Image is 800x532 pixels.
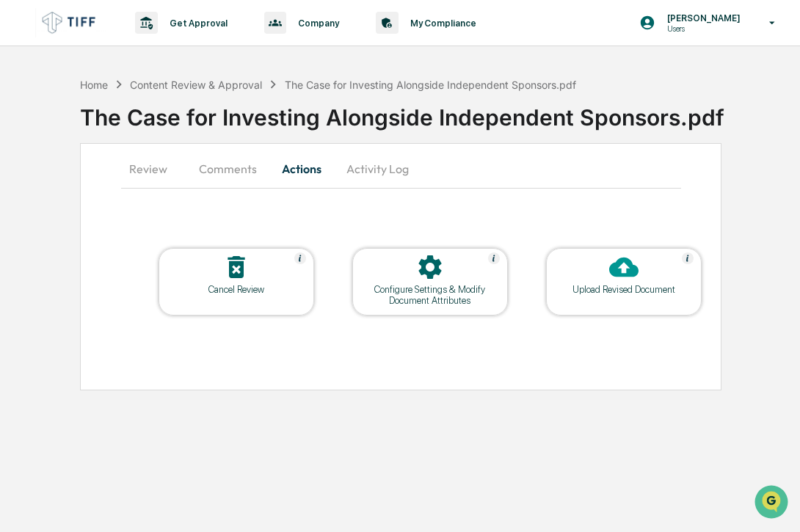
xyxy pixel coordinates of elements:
[101,179,188,205] a: 🗄️Attestations
[130,79,262,91] div: Content Review & Approval
[286,18,346,29] p: Company
[170,284,302,295] div: Cancel Review
[146,249,178,260] span: Pylon
[106,186,118,198] div: 🗄️
[15,214,26,226] div: 🔎
[15,31,267,54] p: How can we help?
[655,23,748,34] p: Users
[29,185,95,200] span: Preclearance
[364,284,496,306] div: Configure Settings & Modify Document Attributes
[29,213,92,227] span: Data Lookup
[335,151,421,186] button: Activity Log
[655,12,748,23] p: [PERSON_NAME]
[250,117,267,134] button: Start new chat
[15,112,41,139] img: 1746055101610-c473b297-6a78-478c-a979-82029cc54cd1
[682,252,694,264] img: Help
[50,127,186,139] div: We're available if you need us!
[399,18,484,29] p: My Compliance
[558,284,690,295] div: Upload Revised Document
[9,207,98,233] a: 🔎Data Lookup
[103,248,178,260] a: Powered byPylon
[121,185,182,200] span: Attestations
[121,151,187,186] button: Review
[9,179,101,205] a: 🖐️Preclearance
[80,92,800,131] div: The Case for Investing Alongside Independent Sponsors.pdf
[187,151,269,186] button: Comments
[80,79,108,91] div: Home
[38,67,242,82] input: Clear
[158,18,235,29] p: Get Approval
[121,151,681,186] div: secondary tabs example
[488,252,500,264] img: Help
[50,112,241,127] div: Start new chat
[15,186,26,198] div: 🖐️
[269,151,335,186] button: Actions
[294,252,306,264] img: Help
[35,8,106,37] img: logo
[753,484,793,523] iframe: Open customer support
[285,79,576,91] div: The Case for Investing Alongside Independent Sponsors.pdf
